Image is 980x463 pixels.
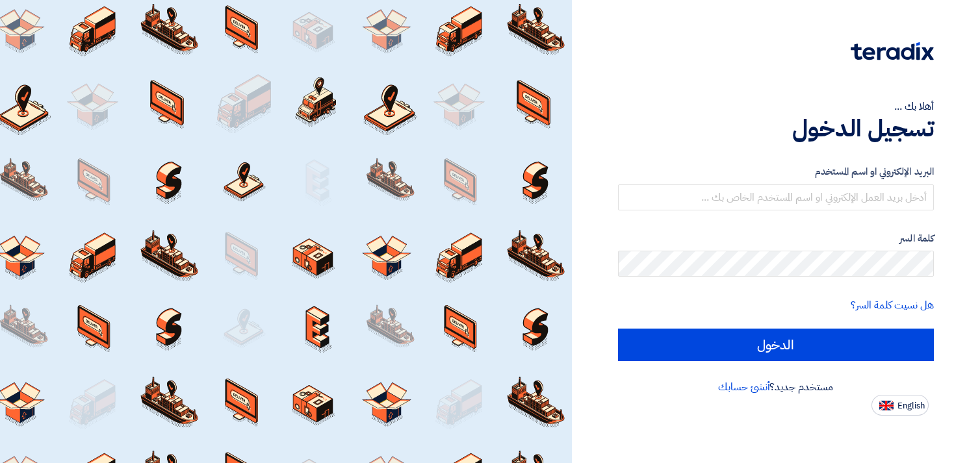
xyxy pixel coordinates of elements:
input: الدخول [618,329,934,361]
div: مستخدم جديد؟ [618,379,934,395]
label: كلمة السر [618,231,934,246]
a: أنشئ حسابك [718,379,769,395]
a: هل نسيت كلمة السر؟ [851,297,934,313]
span: English [897,401,925,410]
img: en-US.png [879,401,894,410]
img: Teradix logo [851,42,934,60]
label: البريد الإلكتروني او اسم المستخدم [618,164,934,179]
h1: تسجيل الدخول [618,114,934,143]
button: English [871,395,929,416]
div: أهلا بك ... [618,99,934,114]
input: أدخل بريد العمل الإلكتروني او اسم المستخدم الخاص بك ... [618,184,934,210]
